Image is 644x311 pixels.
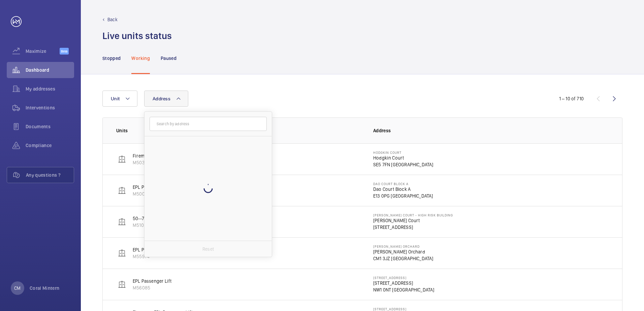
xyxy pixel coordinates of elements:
[133,159,194,166] p: M50350
[373,307,429,311] p: [STREET_ADDRESS]
[26,172,74,178] span: Any questions ?
[26,85,74,92] span: My addresses
[150,117,267,131] input: Search by address
[118,249,126,257] img: elevator.svg
[373,186,433,193] p: Dao Court Block A
[118,218,126,226] img: elevator.svg
[118,280,126,288] img: elevator.svg
[373,182,433,186] p: Dao Court Block A
[161,55,176,62] p: Paused
[373,193,433,199] p: E13 0PG [GEOGRAPHIC_DATA]
[26,142,74,149] span: Compliance
[133,278,171,284] p: EPL Passenger Lift
[133,152,194,159] p: Firemen - MRL Passenger Lift
[373,280,434,286] p: [STREET_ADDRESS]
[26,104,74,111] span: Interventions
[373,150,433,154] p: Hodgkin Court
[373,248,433,255] p: [PERSON_NAME] Orchard
[26,48,60,55] span: Maximize
[373,224,453,231] p: [STREET_ADDRESS]
[373,244,433,248] p: [PERSON_NAME] Orchard
[118,155,126,163] img: elevator.svg
[133,215,173,222] p: 50--75 Wilson Cour
[107,16,118,23] p: Back
[133,184,188,191] p: EPL Passenger Lift Block A
[202,246,214,252] p: Reset
[373,276,434,280] p: [STREET_ADDRESS]
[133,222,173,229] p: M51031
[111,96,120,101] span: Unit
[144,91,188,107] button: Address
[118,186,126,195] img: elevator.svg
[102,55,121,62] p: Stopped
[373,213,453,217] p: [PERSON_NAME] Court - High Risk Building
[60,48,69,55] span: Beta
[373,127,609,134] p: Address
[133,191,188,197] p: M50093
[26,123,74,130] span: Documents
[14,285,21,291] p: CM
[26,67,74,73] span: Dashboard
[102,30,172,42] h1: Live units status
[133,284,171,291] p: M56085
[373,161,433,168] p: SE5 7FN [GEOGRAPHIC_DATA]
[133,253,171,260] p: M55974
[373,286,434,293] p: NW1 0NT [GEOGRAPHIC_DATA]
[102,91,137,107] button: Unit
[131,55,150,62] p: Working
[133,246,171,253] p: EPL Passenger Lift
[373,255,433,262] p: CM1 3JZ [GEOGRAPHIC_DATA]
[559,95,584,102] div: 1 – 10 of 710
[153,96,170,101] span: Address
[373,217,453,224] p: [PERSON_NAME] Court
[30,285,60,291] p: Coral Mintern
[373,154,433,161] p: Hodgkin Court
[116,127,362,134] p: Units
